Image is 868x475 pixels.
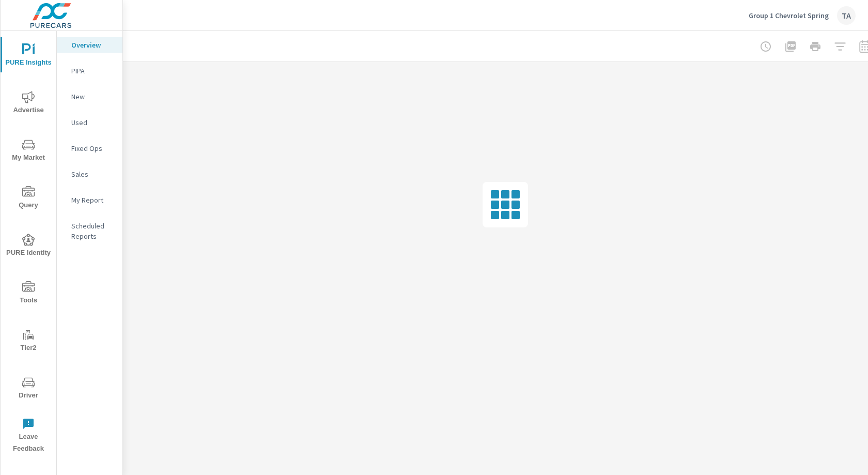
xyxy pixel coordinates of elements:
p: Overview [71,40,114,50]
span: Tier2 [4,329,53,354]
div: nav menu [1,31,56,459]
div: New [57,89,122,104]
span: Leave Feedback [4,418,53,455]
p: New [71,91,114,102]
span: PURE Identity [4,234,53,259]
div: Scheduled Reports [57,218,122,244]
div: TA [837,6,856,25]
div: PIPA [57,63,122,79]
div: Fixed Ops [57,141,122,156]
span: PURE Insights [4,43,53,69]
div: Overview [57,37,122,53]
div: My Report [57,192,122,208]
span: Tools [4,281,53,307]
p: My Report [71,195,114,205]
span: Query [4,186,53,211]
span: Advertise [4,91,53,116]
div: Sales [57,166,122,182]
p: Used [71,117,114,128]
p: Group 1 Chevrolet Spring [749,11,829,20]
div: Used [57,115,122,130]
span: Driver [4,376,53,402]
p: Scheduled Reports [71,221,114,241]
p: Sales [71,169,114,179]
span: My Market [4,139,53,164]
p: PIPA [71,66,114,76]
p: Fixed Ops [71,143,114,154]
